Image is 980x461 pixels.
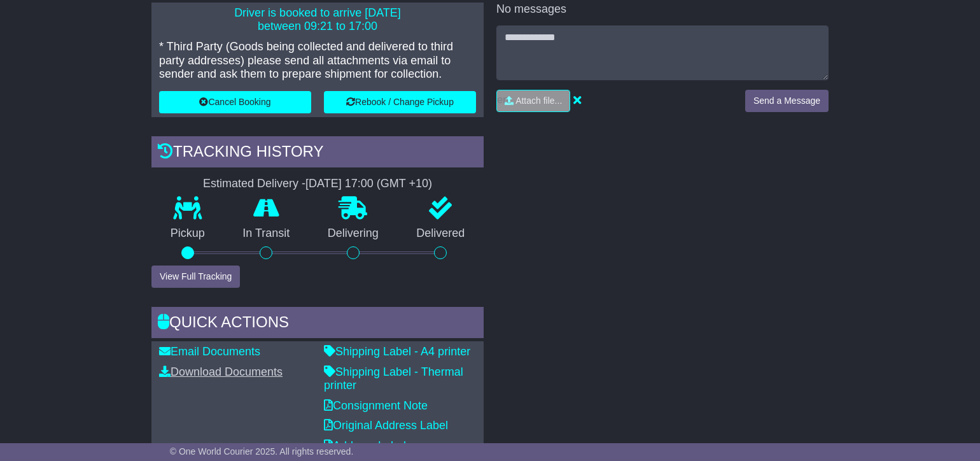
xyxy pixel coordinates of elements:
a: Consignment Note [324,399,428,412]
a: Download Documents [159,365,283,378]
div: [DATE] 17:00 (GMT +10) [305,177,432,191]
a: Original Address Label [324,419,448,432]
div: Tracking history [151,136,484,171]
p: Driver is booked to arrive [DATE] between 09:21 to 17:00 [159,6,476,34]
a: Shipping Label - A4 printer [324,345,470,358]
a: Shipping Label - Thermal printer [324,365,463,392]
div: Quick Actions [151,307,484,341]
span: © One World Courier 2025. All rights reserved. [170,446,354,457]
a: Address Label [324,439,406,452]
p: In Transit [224,227,309,241]
button: Send a Message [745,90,829,112]
p: Pickup [151,227,224,241]
p: * Third Party (Goods being collected and delivered to third party addresses) please send all atta... [159,40,476,82]
div: Estimated Delivery - [151,177,484,191]
a: Email Documents [159,345,260,358]
p: No messages [496,3,829,17]
button: Rebook / Change Pickup [324,91,476,113]
button: View Full Tracking [151,266,240,288]
button: Cancel Booking [159,91,311,113]
p: Delivered [398,227,484,241]
p: Delivering [309,227,398,241]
